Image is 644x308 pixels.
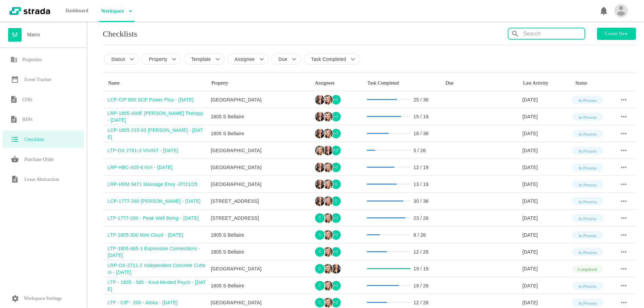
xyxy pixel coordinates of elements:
div: [DATE] [522,282,570,289]
div: C [314,280,325,291]
img: Maggie Keasling [323,180,333,189]
div: 5 / 26 [413,147,426,154]
div: Completed [572,265,603,273]
div: Due [446,81,512,86]
div: LTP-1805-465-1 Expressive Connections - [DATE] [108,245,206,259]
div: In Process [572,96,603,104]
div: In Process [572,180,603,188]
div: LTP - 1805 - 585 - Kind-Minded Psych - [DATE] [108,279,206,292]
div: LRP-OX-2711-2 Independent Concrete Cutters - [DATE] [108,262,206,276]
div: In Process [572,282,603,290]
th: Toggle SortBy [362,75,440,91]
img: Ty Depies [315,112,325,121]
div: LTP-1777-260 - Peak Well Being - [DATE] [108,215,206,221]
div: Name [108,81,201,86]
div: In Process [572,129,603,138]
img: defaultAvatar.png [614,4,628,18]
img: Maggie Keasling [323,129,333,138]
div: 23 / 26 [413,215,429,221]
div: In Process [572,248,603,256]
p: Checklists [103,30,137,38]
div: [GEOGRAPHIC_DATA] [211,96,310,103]
img: Maggie Keasling [323,163,333,172]
p: Status [111,56,125,63]
div: [DATE] [522,147,570,154]
div: 13 / 19 [413,181,429,188]
button: Create new [597,28,636,40]
div: S [331,196,341,207]
div: 8 / 26 [413,232,426,238]
div: In Process [572,197,603,205]
th: Toggle SortBy [310,75,362,91]
div: [STREET_ADDRESS] [211,198,310,205]
div: + 2 [331,297,341,308]
img: Ty Depies [331,264,341,274]
div: In Process [572,113,603,121]
div: S [331,179,341,190]
div: LRP-HRM 9471 Massage Envy -07/21/25 [108,181,206,188]
p: Assignee [235,56,255,63]
th: Toggle SortBy [103,75,206,91]
div: 12 / 19 [413,164,429,171]
img: Maggie Keasling [323,298,333,307]
div: + 2 [331,246,341,257]
div: 12 / 26 [413,299,429,306]
div: In Process [572,299,603,307]
div: + 2 [331,94,341,105]
div: LRP-1805-400E [PERSON_NAME] Therapy - [DATE] [108,110,206,123]
div: 1805 S Bellaire [211,248,310,255]
div: In Process [572,231,603,239]
img: Maggie Keasling [323,95,333,104]
h6: RFPs [22,116,33,124]
img: Ty Depies [315,180,325,189]
div: Last Activity [523,81,565,86]
div: LCP-1777-260 [PERSON_NAME] - [DATE] [108,198,206,205]
h6: Matrix [27,31,40,39]
div: [DATE] [522,265,570,272]
div: Property [212,81,304,86]
div: 1805 S Bellaire [211,232,310,238]
div: + 2 [331,280,341,291]
div: + 2 [331,128,341,139]
p: Workspace [99,4,124,18]
div: S [314,246,325,257]
div: LTP - CIP - 200 - Atoka - [DATE] [108,299,206,306]
div: 12 / 26 [413,248,429,255]
img: Ty Depies [323,146,333,155]
img: Ty Depies [315,129,325,138]
div: 15 / 19 [413,113,429,120]
div: Status [575,81,607,86]
img: Maggie Keasling [315,146,325,155]
div: Assignees [315,81,357,86]
div: [DATE] [522,248,570,255]
div: [STREET_ADDRESS] [211,215,310,221]
div: M [8,28,22,42]
div: LRP-HBC-405-6 NVI - [DATE] [108,164,206,171]
p: Workspace Settings [24,294,62,303]
img: Maggie Keasling [323,196,333,206]
div: LTP-OX 2761-3 VIVINT - [DATE] [108,147,206,154]
h6: Purchase Order [24,156,54,164]
h6: Properties [22,56,42,64]
p: Template [191,56,211,63]
div: 19 / 26 [413,282,429,289]
div: [GEOGRAPHIC_DATA] [211,265,310,272]
div: [GEOGRAPHIC_DATA] [211,147,310,154]
div: [DATE] [522,164,570,171]
th: Toggle SortBy [440,75,518,91]
div: 1805 S Bellaire [211,113,310,120]
h6: Checklists [24,136,44,144]
th: Toggle SortBy [570,75,612,91]
div: [DATE] [522,130,570,137]
div: + 3 [331,145,341,156]
div: + 2 [331,111,341,122]
th: Toggle SortBy [518,75,570,91]
div: + 2 [331,162,341,173]
div: [DATE] [522,113,570,120]
div: S [314,230,325,240]
div: + 2 [331,230,341,240]
div: + 2 [331,213,341,223]
div: [GEOGRAPHIC_DATA] [211,299,310,306]
img: Ty Depies [315,95,325,104]
div: [GEOGRAPHIC_DATA] [211,164,310,171]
